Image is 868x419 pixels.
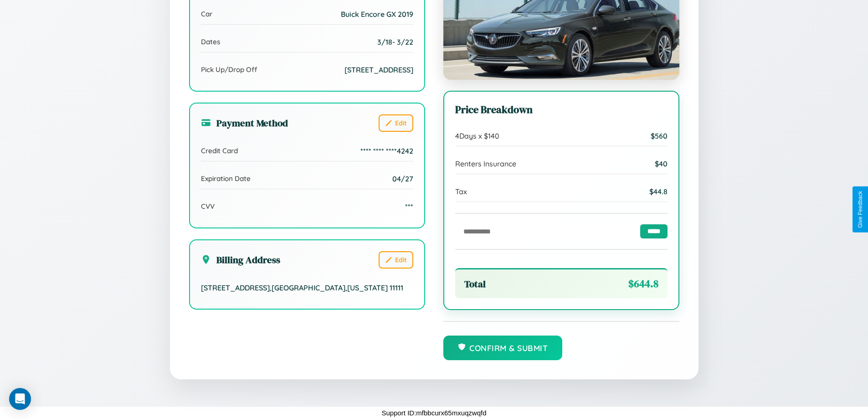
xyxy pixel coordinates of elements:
h3: Billing Address [201,253,280,266]
span: $ 644.8 [628,277,658,291]
div: Open Intercom Messenger [9,388,31,410]
span: Tax [455,187,467,196]
span: [STREET_ADDRESS] [344,65,413,74]
button: Confirm & Submit [443,336,563,360]
p: Support ID: mfbbcurx65mxuqzwqfd [381,407,486,419]
span: $ 40 [655,159,668,168]
span: $ 560 [651,131,668,140]
div: Give Feedback [857,191,863,228]
span: Total [464,277,486,290]
span: Car [201,10,212,18]
span: $ 44.8 [649,187,668,196]
span: Buick Encore GX 2019 [341,10,413,19]
span: Expiration Date [201,174,251,183]
h3: Price Breakdown [455,103,668,117]
span: Pick Up/Drop Off [201,65,257,74]
span: Credit Card [201,146,238,155]
span: Dates [201,37,220,46]
span: 4 Days x $ 140 [455,131,499,140]
span: 04/27 [392,174,413,183]
h3: Payment Method [201,116,288,129]
span: [STREET_ADDRESS] , [GEOGRAPHIC_DATA] , [US_STATE] 11111 [201,283,403,292]
span: 3 / 18 - 3 / 22 [377,37,413,47]
span: Renters Insurance [455,159,516,168]
button: Edit [379,251,413,269]
button: Edit [379,114,413,132]
span: CVV [201,202,215,211]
